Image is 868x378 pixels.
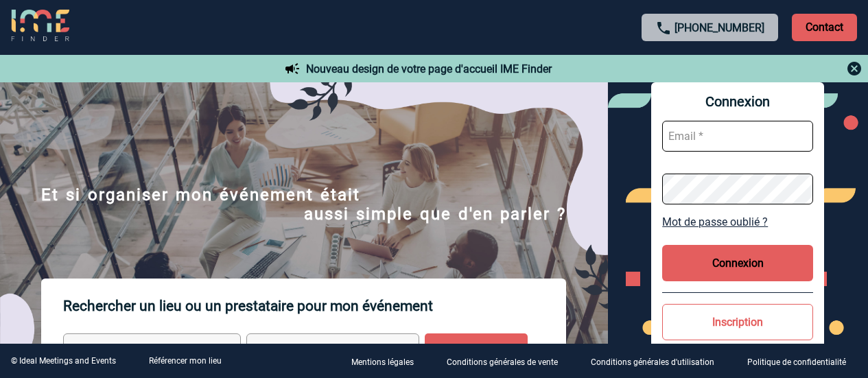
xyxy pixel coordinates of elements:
[580,355,736,368] a: Conditions générales d'utilisation
[662,304,813,340] button: Inscription
[436,355,580,368] a: Conditions générales de vente
[340,355,436,368] a: Mentions légales
[63,279,566,333] p: Rechercher un lieu ou un prestataire pour mon événement
[447,357,558,367] p: Conditions générales de vente
[351,357,414,367] p: Mentions légales
[655,20,672,36] img: call-24-px.png
[662,121,813,152] input: Email *
[747,357,846,367] p: Politique de confidentialité
[662,215,813,228] a: Mot de passe oublié ?
[149,356,222,366] a: Référencer mon lieu
[736,355,868,368] a: Politique de confidentialité
[662,245,813,281] button: Connexion
[591,357,714,367] p: Conditions générales d'utilisation
[792,14,857,41] p: Contact
[662,93,813,110] span: Connexion
[675,21,764,34] a: [PHONE_NUMBER]
[425,333,528,372] input: Rechercher
[11,356,116,366] div: © Ideal Meetings and Events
